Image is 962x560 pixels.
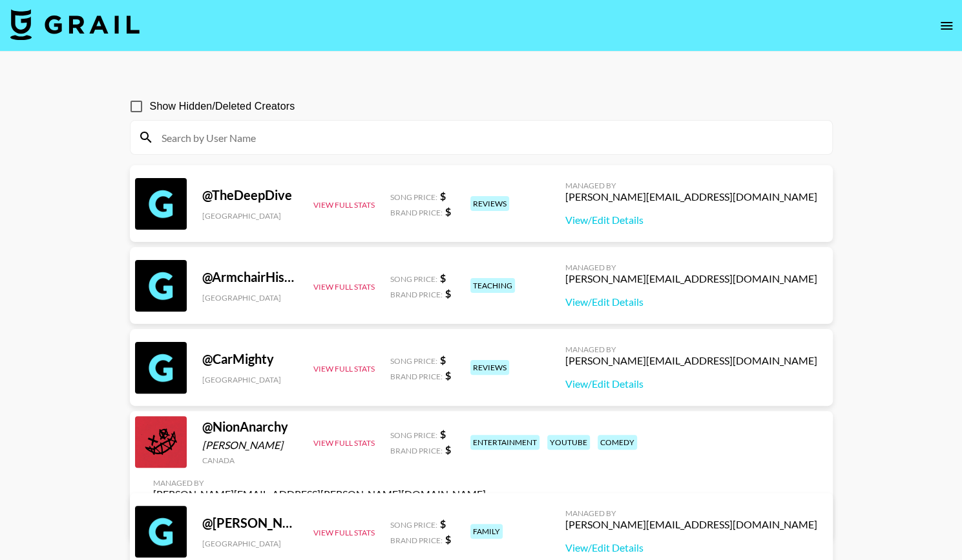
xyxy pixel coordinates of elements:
[445,369,451,381] strong: $
[565,518,817,531] div: [PERSON_NAME][EMAIL_ADDRESS][DOMAIN_NAME]
[565,345,817,354] div: Managed By
[390,274,437,284] span: Song Price:
[565,354,817,367] div: [PERSON_NAME][EMAIL_ADDRESS][DOMAIN_NAME]
[202,539,298,548] div: [GEOGRAPHIC_DATA]
[470,196,509,211] div: reviews
[390,535,443,545] span: Brand Price:
[202,515,298,531] div: @ [PERSON_NAME]
[202,439,298,452] div: [PERSON_NAME]
[313,364,375,374] button: View Full Stats
[440,428,446,440] strong: $
[445,287,451,299] strong: $
[390,372,443,381] span: Brand Price:
[202,211,298,221] div: [GEOGRAPHIC_DATA]
[547,435,590,450] div: youtube
[565,508,817,518] div: Managed By
[565,214,817,226] a: View/Edit Details
[390,192,437,202] span: Song Price:
[390,290,443,299] span: Brand Price:
[440,190,446,202] strong: $
[202,455,298,465] div: Canada
[565,377,817,390] a: View/Edit Details
[150,99,295,114] span: Show Hidden/Deleted Creators
[153,478,486,488] div: Managed By
[313,282,375,292] button: View Full Stats
[202,419,298,435] div: @ NionAnarchy
[470,524,503,539] div: family
[598,435,637,450] div: comedy
[470,435,539,450] div: entertainment
[565,181,817,190] div: Managed By
[313,200,375,210] button: View Full Stats
[390,356,437,366] span: Song Price:
[153,488,486,501] div: [PERSON_NAME][EMAIL_ADDRESS][PERSON_NAME][DOMAIN_NAME]
[202,375,298,385] div: [GEOGRAPHIC_DATA]
[565,295,817,308] a: View/Edit Details
[390,208,443,217] span: Brand Price:
[440,517,446,530] strong: $
[470,278,515,293] div: teaching
[565,272,817,285] div: [PERSON_NAME][EMAIL_ADDRESS][DOMAIN_NAME]
[313,438,375,448] button: View Full Stats
[390,446,443,455] span: Brand Price:
[390,430,437,440] span: Song Price:
[934,13,959,39] button: open drawer
[202,187,298,203] div: @ TheDeepDive
[445,205,451,217] strong: $
[565,190,817,203] div: [PERSON_NAME][EMAIL_ADDRESS][DOMAIN_NAME]
[154,127,824,148] input: Search by User Name
[202,293,298,303] div: [GEOGRAPHIC_DATA]
[440,272,446,284] strong: $
[440,354,446,366] strong: $
[202,269,298,285] div: @ ArmchairHistorian
[390,520,437,530] span: Song Price:
[565,541,817,554] a: View/Edit Details
[445,443,451,455] strong: $
[565,263,817,272] div: Managed By
[445,533,451,545] strong: $
[313,528,375,537] button: View Full Stats
[202,351,298,367] div: @ CarMighty
[470,360,509,375] div: reviews
[10,9,140,40] img: Grail Talent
